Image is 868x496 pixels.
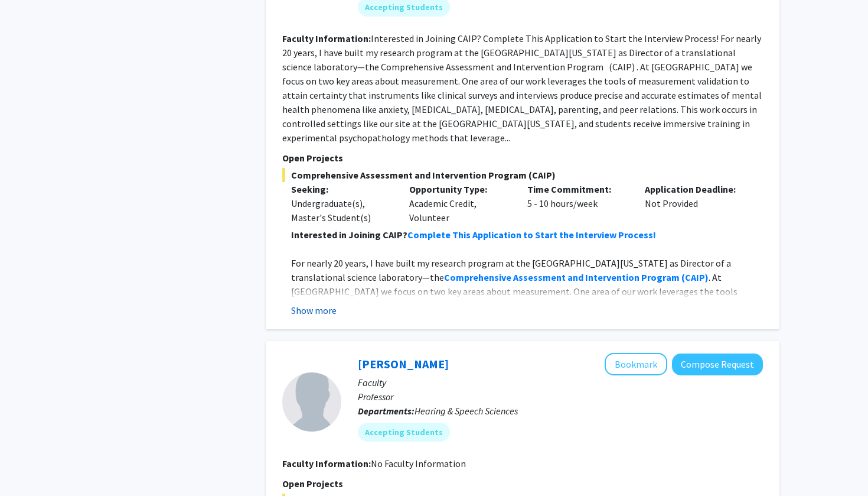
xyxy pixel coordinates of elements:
strong: Comprehensive Assessment and Intervention Program [444,271,680,283]
b: Faculty Information: [282,458,371,469]
p: Seeking: [291,182,391,196]
strong: Interested in Joining CAIP? [291,229,407,241]
a: Complete This Application to Start the Interview Process! [407,229,656,241]
p: Time Commitment: [527,182,628,196]
div: Not Provided [636,182,754,225]
mat-chip: Accepting Students [358,423,450,442]
p: Faculty [358,375,763,390]
p: Application Deadline: [645,182,745,196]
b: Departments: [358,405,415,417]
p: Professor [358,390,763,404]
p: For nearly 20 years, I have built my research program at the [GEOGRAPHIC_DATA][US_STATE] as Direc... [291,256,763,469]
span: Comprehensive Assessment and Intervention Program (CAIP) [282,168,763,182]
span: No Faculty Information [371,458,466,469]
span: Hearing & Speech Sciences [415,405,518,417]
button: Show more [291,303,337,317]
a: Comprehensive Assessment and Intervention Program (CAIP) [444,271,709,283]
div: Undergraduate(s), Master's Student(s) [291,196,391,225]
div: Academic Credit, Volunteer [400,182,518,225]
button: Compose Request to Rochelle Newman [672,354,763,375]
div: 5 - 10 hours/week [518,182,637,225]
iframe: Chat [9,443,50,487]
p: Opportunity Type: [409,182,510,196]
fg-read-more: Interested in Joining CAIP? Complete This Application to Start the Interview Process! For nearly ... [282,33,762,144]
strong: (CAIP) [681,271,709,283]
p: Open Projects [282,151,763,165]
p: Open Projects [282,476,763,491]
a: [PERSON_NAME] [358,356,449,371]
button: Add Rochelle Newman to Bookmarks [605,353,667,375]
b: Faculty Information: [282,33,371,44]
